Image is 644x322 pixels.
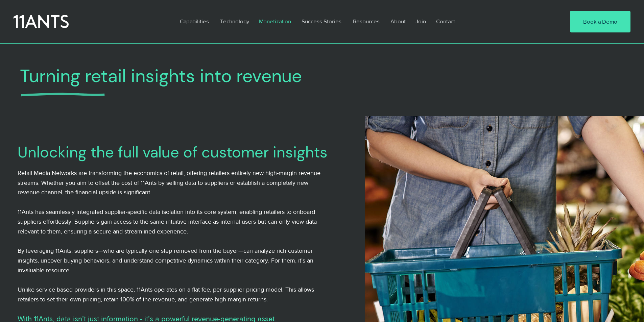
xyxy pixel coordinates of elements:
span: Unlike service-based providers in this space, 11Ants operates on a flat-fee, per-supplier pricing... [18,286,314,303]
p: Join [412,14,429,29]
a: Resources [348,14,385,29]
span: 11Ants has seamlessly integrated supplier-specific data isolation into its core system, enabling ... [18,208,317,235]
a: Contact [431,14,461,29]
p: About [387,14,409,29]
span: Unlocking the full value of customer insights [18,142,328,162]
span: Book a Demo [583,18,617,26]
p: Resources [350,14,383,29]
p: Monetization [256,14,294,29]
span: Retail Media Networks are transforming the economics of retail, offering retailers entirely new h... [18,170,320,196]
span: By leveraging 11Ants, suppliers—who are typically one step removed from the buyer—can analyze ric... [18,247,313,274]
a: Success Stories [296,14,348,29]
p: Success Stories [298,14,345,29]
a: About [385,14,410,29]
p: Contact [433,14,458,29]
nav: Site [175,14,549,29]
a: Technology [215,14,254,29]
span: Turning retail insights into revenue [20,64,302,88]
p: Technology [216,14,253,29]
a: Capabilities [175,14,215,29]
a: Book a Demo [570,11,630,32]
p: Capabilities [176,14,212,29]
a: Join [410,14,431,29]
a: Monetization [254,14,296,29]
